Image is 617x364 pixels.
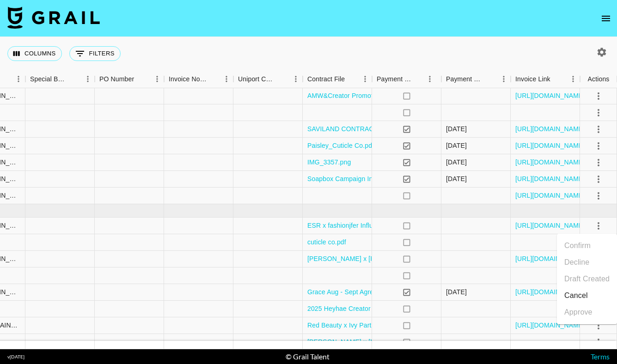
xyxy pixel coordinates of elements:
[484,73,497,85] button: Sort
[7,354,24,360] div: v [DATE]
[591,352,610,361] a: Terms
[446,158,467,167] div: 8/7/2025
[7,6,100,29] img: Grail Talent
[446,287,467,297] div: 8/15/2025
[169,70,207,88] div: Invoice Notes
[307,337,516,346] a: [PERSON_NAME] x [PERSON_NAME] Pop TT [DATE].docx.pdf (1).pdf
[591,138,606,154] button: select merge strategy
[511,70,580,88] div: Invoice Link
[307,287,494,297] a: Grace Aug - Sept Agreement Thrive Market Campaign. (1).docx
[238,70,276,88] div: Uniport Contact Email
[276,73,289,85] button: Sort
[441,70,511,88] div: Payment Sent Date
[307,321,446,330] a: Red Beauty x Ivy Partnership Contract copy.pdf
[591,188,606,204] button: select merge strategy
[515,124,585,133] a: [URL][DOMAIN_NAME]
[413,73,426,85] button: Sort
[515,287,585,297] a: [URL][DOMAIN_NAME]
[358,72,372,86] button: Menu
[303,70,372,88] div: Contract File
[307,237,346,247] a: cuticle co.pdf
[515,91,585,100] a: [URL][DOMAIN_NAME]
[345,73,358,85] button: Sort
[515,174,585,183] a: [URL][DOMAIN_NAME]
[307,158,351,167] a: IMG_3357.png
[588,70,610,88] div: Actions
[591,105,606,121] button: select merge strategy
[591,334,606,350] button: select merge strategy
[515,221,585,230] a: [URL][DOMAIN_NAME]
[307,70,345,88] div: Contract File
[515,158,585,167] a: [URL][DOMAIN_NAME]
[557,287,617,304] li: Cancel
[591,218,606,234] button: select merge strategy
[597,9,615,28] button: open drawer
[25,70,95,88] div: Special Booking Type
[307,91,520,100] a: AMW&Creator Promotion Agreement - Chinese and English Versions.pdf
[515,254,585,263] a: [URL][DOMAIN_NAME]
[307,304,502,313] a: 2025 Heyhae Creator Contract - Paisley [PERSON_NAME] (1).pdf
[591,155,606,170] button: select merge strategy
[307,174,514,183] a: Soapbox Campaign Influencer Contract - [PERSON_NAME] (1) (1).pdf
[446,174,467,183] div: 7/24/2025
[81,72,95,86] button: Menu
[372,70,441,88] div: Payment Sent
[580,70,617,88] div: Actions
[95,70,164,88] div: PO Number
[377,70,413,88] div: Payment Sent
[289,72,303,86] button: Menu
[515,70,550,88] div: Invoice Link
[566,72,580,86] button: Menu
[30,70,68,88] div: Special Booking Type
[423,72,437,86] button: Menu
[150,72,164,86] button: Menu
[220,72,233,86] button: Menu
[134,73,147,85] button: Sort
[12,72,25,86] button: Menu
[307,254,531,263] a: [PERSON_NAME] x [PERSON_NAME] [PERSON_NAME] (IG reel).docx.pdf
[591,121,606,137] button: select merge strategy
[233,70,303,88] div: Uniport Contact Email
[7,46,62,61] button: Select columns
[99,70,134,88] div: PO Number
[591,88,606,104] button: select merge strategy
[68,73,81,85] button: Sort
[446,70,484,88] div: Payment Sent Date
[497,72,511,86] button: Menu
[164,70,233,88] div: Invoice Notes
[515,191,585,200] a: [URL][DOMAIN_NAME]
[286,352,330,361] div: © Grail Talent
[515,321,585,330] a: [URL][DOMAIN_NAME]
[591,171,606,187] button: select merge strategy
[446,141,467,150] div: 8/20/2025
[69,46,121,61] button: Show filters
[307,221,434,230] a: ESR x fashionjfer Influencer Agreement.pdf
[307,124,388,133] a: SAVILAND CONTRACT.pdf
[446,124,467,133] div: 7/21/2025
[207,73,220,85] button: Sort
[515,141,585,150] a: [URL][DOMAIN_NAME]
[550,73,563,85] button: Sort
[591,318,606,334] button: select merge strategy
[307,141,374,150] a: Paisley_Cuticle Co.pdf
